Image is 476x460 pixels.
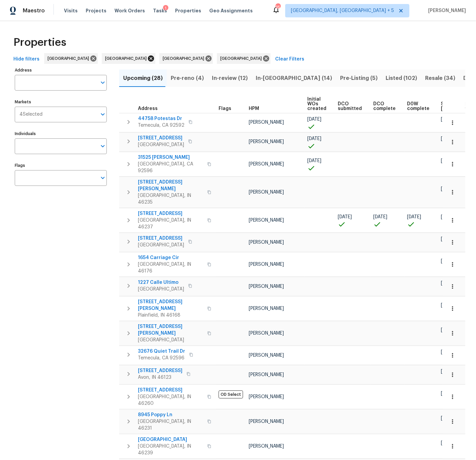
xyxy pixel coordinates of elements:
[138,443,203,456] span: [GEOGRAPHIC_DATA], IN 46239
[272,53,307,66] button: Clear Filters
[249,218,284,223] span: [PERSON_NAME]
[217,53,270,64] div: [GEOGRAPHIC_DATA]
[175,7,201,14] span: Properties
[138,374,182,381] span: Avon, IN 46123
[373,102,396,111] span: DCO complete
[98,141,107,151] button: Open
[441,158,455,163] span: [DATE]
[249,353,284,358] span: [PERSON_NAME]
[105,55,149,62] span: [GEOGRAPHIC_DATA]
[338,215,352,219] span: [DATE]
[98,110,107,119] button: Open
[249,106,259,111] span: HPM
[171,74,204,83] span: Pre-reno (4)
[340,74,378,83] span: Pre-Listing (5)
[138,299,203,312] span: [STREET_ADDRESS][PERSON_NAME]
[138,261,203,274] span: [GEOGRAPHIC_DATA], IN 46176
[138,348,185,355] span: 32676 Quiet Trail Dr
[407,215,421,219] span: [DATE]
[138,192,203,206] span: [GEOGRAPHIC_DATA], IN 46235
[15,68,107,72] label: Address
[138,355,185,361] span: Temecula, CA 92596
[138,135,184,141] span: [STREET_ADDRESS]
[307,158,321,163] span: [DATE]
[373,215,387,219] span: [DATE]
[114,7,145,14] span: Work Orders
[98,173,107,183] button: Open
[441,259,455,263] span: [DATE]
[425,74,455,83] span: Resale (34)
[441,441,455,445] span: [DATE]
[138,436,203,443] span: [GEOGRAPHIC_DATA]
[138,418,203,432] span: [GEOGRAPHIC_DATA], IN 46231
[138,312,203,319] span: Plainfield, IN 46168
[44,53,98,64] div: [GEOGRAPHIC_DATA]
[256,74,332,83] span: In-[GEOGRAPHIC_DATA] (14)
[138,210,203,217] span: [STREET_ADDRESS]
[138,387,203,393] span: [STREET_ADDRESS]
[249,372,284,377] span: [PERSON_NAME]
[138,279,184,286] span: 1227 Calle Ultimo
[11,53,42,66] button: Hide filters
[86,7,106,14] span: Projects
[307,136,321,141] span: [DATE]
[138,337,203,343] span: [GEOGRAPHIC_DATA]
[307,97,326,111] span: Initial WOs created
[138,242,184,248] span: [GEOGRAPHIC_DATA]
[209,7,253,14] span: Geo Assignments
[219,106,231,111] span: Flags
[138,217,203,230] span: [GEOGRAPHIC_DATA], IN 46237
[249,394,284,399] span: [PERSON_NAME]
[138,179,203,192] span: [STREET_ADDRESS][PERSON_NAME]
[138,141,184,148] span: [GEOGRAPHIC_DATA]
[138,254,203,261] span: 1654 Carriage Cir
[102,53,155,64] div: [GEOGRAPHIC_DATA]
[13,55,39,64] span: Hide filters
[138,412,203,418] span: 8945 Poppy Ln
[441,391,455,396] span: [DATE]
[441,237,455,241] span: [DATE]
[219,390,243,398] span: OD Select
[64,7,78,14] span: Visits
[220,55,264,62] span: [GEOGRAPHIC_DATA]
[249,331,284,336] span: [PERSON_NAME]
[123,74,163,83] span: Upcoming (28)
[15,132,107,136] label: Individuals
[138,367,182,374] span: [STREET_ADDRESS]
[249,444,284,449] span: [PERSON_NAME]
[15,100,107,104] label: Markets
[441,350,455,354] span: [DATE]
[386,74,417,83] span: Listed (102)
[441,328,455,332] span: [DATE]
[441,281,455,285] span: [DATE]
[441,369,455,374] span: [DATE]
[249,419,284,424] span: [PERSON_NAME]
[407,102,429,111] span: D0W complete
[48,55,92,62] span: [GEOGRAPHIC_DATA]
[291,7,394,14] span: [GEOGRAPHIC_DATA], [GEOGRAPHIC_DATA] + 5
[159,53,213,64] div: [GEOGRAPHIC_DATA]
[249,120,284,125] span: [PERSON_NAME]
[275,4,280,11] div: 35
[138,393,203,407] span: [GEOGRAPHIC_DATA], IN 46260
[15,163,107,167] label: Flags
[338,102,362,111] span: DCO submitted
[163,55,207,62] span: [GEOGRAPHIC_DATA]
[249,162,284,166] span: [PERSON_NAME]
[13,39,66,46] span: Properties
[249,284,284,289] span: [PERSON_NAME]
[275,55,304,64] span: Clear Filters
[138,161,203,174] span: [GEOGRAPHIC_DATA], CA 92596
[441,187,455,191] span: [DATE]
[138,122,184,129] span: Temecula, CA 92592
[249,306,284,311] span: [PERSON_NAME]
[153,8,167,13] span: Tasks
[138,323,203,337] span: [STREET_ADDRESS][PERSON_NAME]
[307,117,321,122] span: [DATE]
[212,74,248,83] span: In-review (12)
[138,106,158,111] span: Address
[441,215,455,219] span: [DATE]
[98,78,107,87] button: Open
[425,7,466,14] span: [PERSON_NAME]
[23,7,45,14] span: Maestro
